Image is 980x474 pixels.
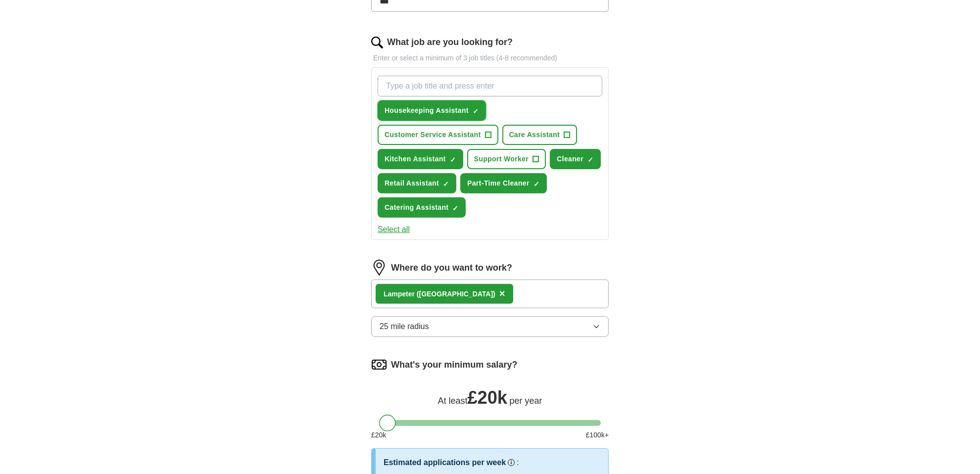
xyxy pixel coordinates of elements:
[517,457,519,469] h3: :
[550,149,601,169] button: Cleaner✓
[499,288,505,299] span: ×
[371,260,387,276] img: location.png
[378,197,466,218] button: Catering Assistant✓
[385,130,481,140] span: Customer Service Assistant
[391,261,512,275] label: Where do you want to work?
[378,224,410,236] button: Select all
[473,107,479,115] span: ✓
[474,154,529,164] span: Support Worker
[387,36,513,49] label: What job are you looking for?
[378,125,498,145] button: Customer Service Assistant
[385,105,469,116] span: Housekeeping Assistant
[438,396,468,406] span: At least
[385,202,448,213] span: Catering Assistant
[391,358,517,372] label: What's your minimum salary?
[371,53,609,63] p: Enter or select a minimum of 3 job titles (4-8 recommended)
[385,154,446,164] span: Kitchen Assistant
[499,286,505,301] button: ×
[371,430,386,440] span: £ 20 k
[378,76,602,96] input: Type a job title and press enter
[450,156,456,164] span: ✓
[557,154,584,164] span: Cleaner
[502,125,577,145] button: Care Assistant
[509,130,560,140] span: Care Assistant
[380,321,429,332] span: 25 mile radius
[452,204,458,212] span: ✓
[371,316,609,337] button: 25 mile radius
[534,180,539,188] span: ✓
[371,357,387,373] img: salary.png
[468,387,507,408] span: £ 20k
[443,180,449,188] span: ✓
[371,37,383,48] img: search.png
[385,178,439,189] span: Retail Assistant
[417,290,495,298] span: ([GEOGRAPHIC_DATA])
[384,290,415,298] strong: Lampeter
[467,149,546,169] button: Support Worker
[588,156,593,164] span: ✓
[384,457,506,469] h3: Estimated applications per week
[378,100,486,121] button: Housekeeping Assistant✓
[509,396,542,406] span: per year
[378,173,456,193] button: Retail Assistant✓
[378,149,463,169] button: Kitchen Assistant✓
[460,173,547,193] button: Part-Time Cleaner✓
[467,178,530,189] span: Part-Time Cleaner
